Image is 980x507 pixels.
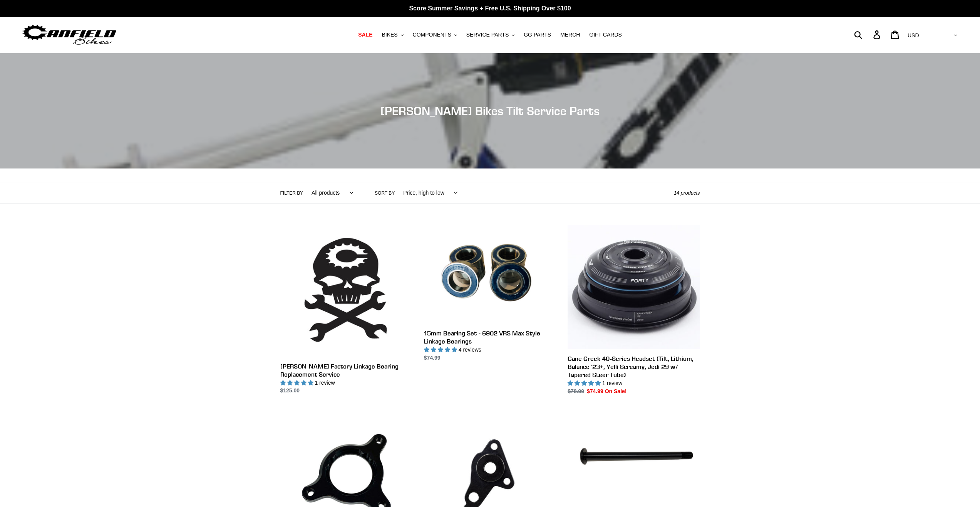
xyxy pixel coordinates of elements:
span: GG PARTS [524,32,551,38]
button: SERVICE PARTS [462,30,518,40]
span: [PERSON_NAME] Bikes Tilt Service Parts [380,104,600,118]
a: SALE [354,30,376,40]
span: 14 products [674,190,700,196]
button: COMPONENTS [409,30,461,40]
span: GIFT CARDS [589,32,622,38]
span: BIKES [382,32,397,38]
a: GIFT CARDS [585,30,626,40]
span: MERCH [560,32,580,38]
a: MERCH [556,30,584,40]
span: SERVICE PARTS [466,32,509,38]
span: SALE [358,32,372,38]
label: Sort by [375,190,395,197]
span: COMPONENTS [413,32,451,38]
a: GG PARTS [520,30,555,40]
img: Canfield Bikes [21,23,117,47]
input: Search [858,26,878,43]
label: Filter by [280,190,303,197]
button: BIKES [378,30,407,40]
